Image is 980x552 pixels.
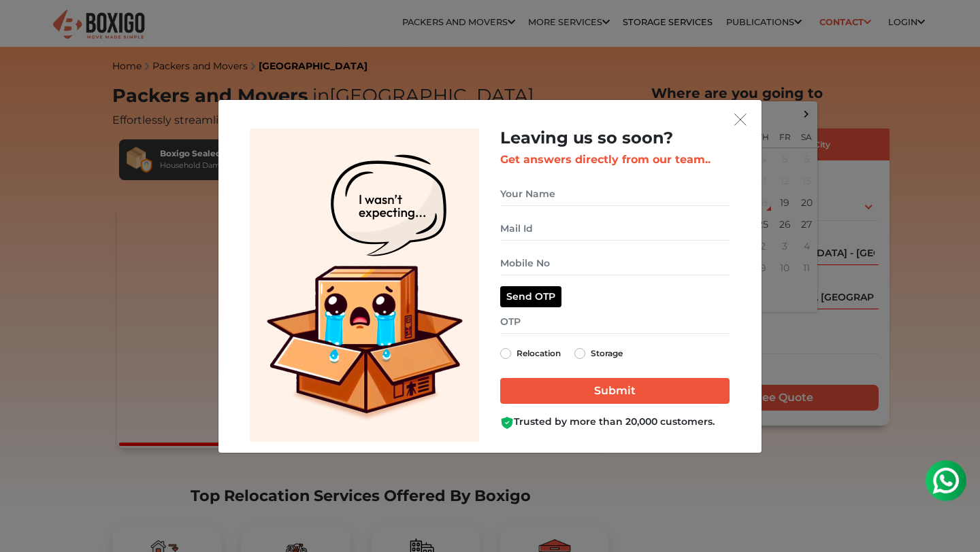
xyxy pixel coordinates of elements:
img: Lead Welcome Image [250,128,480,442]
img: exit [734,114,747,126]
div: Trusted by more than 20,000 customers. [500,415,730,429]
h3: Get answers directly from our team.. [500,153,730,166]
input: Mail Id [500,217,730,241]
input: Your Name [500,182,730,206]
h2: Leaving us so soon? [500,128,730,148]
label: Relocation [517,345,561,362]
input: OTP [500,310,730,334]
input: Submit [500,378,730,404]
img: Boxigo Customer Shield [500,416,514,430]
img: whatsapp-icon.svg [14,14,41,41]
label: Storage [591,345,623,362]
button: Send OTP [500,286,561,307]
input: Mobile No [500,252,730,275]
